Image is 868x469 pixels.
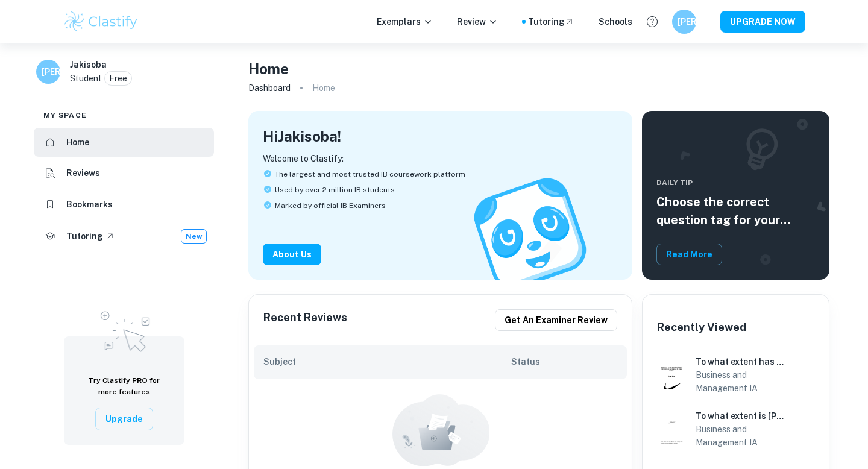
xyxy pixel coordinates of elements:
[263,244,321,265] button: About Us
[34,159,214,188] a: Reviews
[34,128,214,157] a: Home
[95,408,153,430] button: Upgrade
[275,184,395,195] span: Used by over 2 million IB students
[672,10,696,34] button: [PERSON_NAME]
[696,423,788,449] h6: Business and Management IA
[263,152,618,165] p: Welcome to Clastify:
[248,58,289,80] h4: Home
[275,200,386,211] span: Marked by official IB Examiners
[457,15,498,28] p: Review
[652,404,819,454] a: Business and Management IA example thumbnail: To what extent is Dunkin’s change in braTo what ext...
[94,304,154,356] img: Upgrade to Pro
[511,355,617,368] h6: Status
[377,15,433,28] p: Exemplars
[696,409,788,423] h6: To what extent is [PERSON_NAME]’s change in branding strategy effective in increasing their profi...
[656,193,815,229] h5: Choose the correct question tag for your coursework
[656,244,722,265] button: Read More
[70,58,107,71] h6: Jakisoba
[657,319,746,336] h6: Recently Viewed
[495,309,617,331] button: Get an examiner review
[181,231,206,242] span: New
[652,350,819,400] a: Business and Management IA example thumbnail: To what extent has Nike's implementationTo what ext...
[696,368,788,395] h6: Business and Management IA
[678,15,691,28] h6: [PERSON_NAME]
[657,360,686,389] img: Business and Management IA example thumbnail: To what extent has Nike's implementation
[599,15,632,28] a: Schools
[312,81,335,95] p: Home
[248,80,291,96] a: Dashboard
[263,355,511,368] h6: Subject
[696,355,788,368] h6: To what extent has Nike's implementation of digital transformation strategies influenced its e-co...
[78,375,170,398] h6: Try Clastify for more features
[275,169,465,180] span: The largest and most trusted IB coursework platform
[43,110,87,121] span: My space
[34,221,214,251] a: TutoringNew
[642,11,662,32] button: Help and Feedback
[66,230,103,243] h6: Tutoring
[132,376,148,385] span: PRO
[66,166,100,180] h6: Reviews
[63,10,139,34] img: Clastify logo
[528,15,574,28] a: Tutoring
[109,72,127,85] p: Free
[263,125,341,147] h4: Hi Jakisoba !
[720,11,805,33] button: UPGRADE NOW
[70,72,102,85] p: Student
[66,136,89,149] h6: Home
[66,198,113,211] h6: Bookmarks
[657,415,686,444] img: Business and Management IA example thumbnail: To what extent is Dunkin’s change in bra
[34,190,214,219] a: Bookmarks
[263,309,347,331] h6: Recent Reviews
[656,177,815,188] span: Daily Tip
[42,65,55,78] h6: [PERSON_NAME]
